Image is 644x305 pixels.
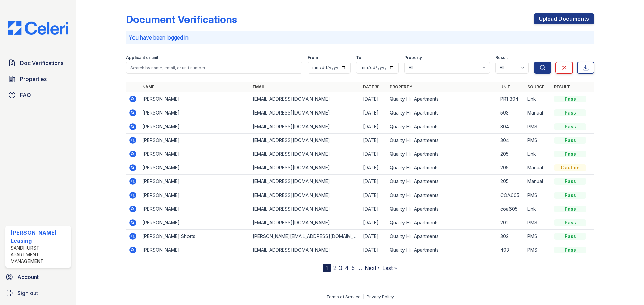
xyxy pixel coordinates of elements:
[498,175,525,188] td: 205
[360,147,387,161] td: [DATE]
[525,92,551,106] td: Link
[253,84,265,89] a: Email
[3,286,74,300] a: Sign out
[250,147,360,161] td: [EMAIL_ADDRESS][DOMAIN_NAME]
[525,106,551,120] td: Manual
[126,62,302,74] input: Search by name, email, or unit number
[525,147,551,161] td: Link
[357,264,362,272] span: …
[20,75,47,83] span: Properties
[360,92,387,106] td: [DATE]
[140,134,250,147] td: [PERSON_NAME]
[360,161,387,175] td: [DATE]
[339,264,342,271] a: 3
[250,92,360,106] td: [EMAIL_ADDRESS][DOMAIN_NAME]
[140,92,250,106] td: [PERSON_NAME]
[498,188,525,202] td: COA605
[498,230,525,243] td: 302
[498,120,525,134] td: 304
[404,55,422,60] label: Property
[360,230,387,243] td: [DATE]
[129,33,592,42] p: You have been logged in
[323,264,331,272] div: 1
[525,202,551,216] td: Link
[250,161,360,175] td: [EMAIL_ADDRESS][DOMAIN_NAME]
[363,84,379,89] a: Date ▼
[387,202,497,216] td: Quality Hill Apartments
[387,161,497,175] td: Quality Hill Apartments
[250,202,360,216] td: [EMAIL_ADDRESS][DOMAIN_NAME]
[250,230,360,243] td: [PERSON_NAME][EMAIL_ADDRESS][DOMAIN_NAME]
[554,164,586,171] div: Caution
[554,192,586,199] div: Pass
[554,151,586,157] div: Pass
[498,106,525,120] td: 503
[554,219,586,226] div: Pass
[554,233,586,240] div: Pass
[140,175,250,188] td: [PERSON_NAME]
[525,230,551,243] td: PMS
[140,188,250,202] td: [PERSON_NAME]
[20,59,63,67] span: Doc Verifications
[525,216,551,230] td: PMS
[498,147,525,161] td: 205
[5,72,71,86] a: Properties
[126,55,158,60] label: Applicant or unit
[140,106,250,120] td: [PERSON_NAME]
[534,13,594,24] a: Upload Documents
[498,202,525,216] td: coa605
[250,216,360,230] td: [EMAIL_ADDRESS][DOMAIN_NAME]
[387,134,497,147] td: Quality Hill Apartments
[140,202,250,216] td: [PERSON_NAME]
[365,264,380,271] a: Next ›
[387,92,497,106] td: Quality Hill Apartments
[525,161,551,175] td: Manual
[360,106,387,120] td: [DATE]
[250,106,360,120] td: [EMAIL_ADDRESS][DOMAIN_NAME]
[387,106,497,120] td: Quality Hill Apartments
[382,264,397,271] a: Last »
[387,147,497,161] td: Quality Hill Apartments
[333,264,336,271] a: 2
[367,294,394,299] a: Privacy Policy
[360,243,387,257] td: [DATE]
[3,21,74,35] img: CE_Logo_Blue-a8612792a0a2168367f1c8372b55b34899dd931a85d93a1a3d3e32e68fde9ad4.png
[11,229,68,245] div: [PERSON_NAME] Leasing
[525,188,551,202] td: PMS
[140,230,250,243] td: [PERSON_NAME] Shorts
[250,243,360,257] td: [EMAIL_ADDRESS][DOMAIN_NAME]
[525,175,551,188] td: Manual
[140,161,250,175] td: [PERSON_NAME]
[390,84,412,89] a: Property
[498,216,525,230] td: 201
[360,134,387,147] td: [DATE]
[5,88,71,102] a: FAQ
[525,120,551,134] td: PMS
[554,96,586,102] div: Pass
[387,230,497,243] td: Quality Hill Apartments
[3,270,74,284] a: Account
[360,216,387,230] td: [DATE]
[554,123,586,130] div: Pass
[360,188,387,202] td: [DATE]
[498,134,525,147] td: 304
[554,247,586,253] div: Pass
[527,84,544,89] a: Source
[554,178,586,185] div: Pass
[11,245,68,265] div: Sandhurst Apartment Management
[20,91,31,99] span: FAQ
[326,294,361,299] a: Terms of Service
[360,120,387,134] td: [DATE]
[495,55,508,60] label: Result
[387,188,497,202] td: Quality Hill Apartments
[17,273,39,281] span: Account
[126,13,237,25] div: Document Verifications
[140,120,250,134] td: [PERSON_NAME]
[554,84,570,89] a: Result
[140,243,250,257] td: [PERSON_NAME]
[250,175,360,188] td: [EMAIL_ADDRESS][DOMAIN_NAME]
[498,243,525,257] td: 403
[250,120,360,134] td: [EMAIL_ADDRESS][DOMAIN_NAME]
[140,147,250,161] td: [PERSON_NAME]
